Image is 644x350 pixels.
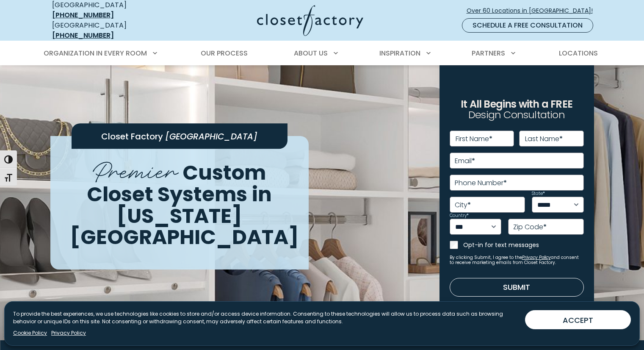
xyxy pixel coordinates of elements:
[522,254,551,261] a: Privacy Policy
[463,241,584,249] label: Opt-in for text messages
[87,158,266,208] span: Custom Closet Systems
[379,48,420,58] span: Inspiration
[13,329,47,337] a: Cookie Policy
[201,48,248,58] span: Our Process
[70,180,299,251] span: in [US_STATE][GEOGRAPHIC_DATA]
[532,192,545,196] label: State
[468,108,565,122] span: Design Consultation
[559,48,598,58] span: Locations
[467,6,600,15] span: Over 60 Locations in [GEOGRAPHIC_DATA]!
[455,202,471,208] label: City
[462,18,593,33] a: Schedule a Free Consultation
[461,97,572,111] span: It All Begins with a FREE
[257,5,363,36] img: Closet Factory Logo
[93,150,178,188] span: Premier
[466,3,600,18] a: Over 60 Locations in [GEOGRAPHIC_DATA]!
[52,31,114,40] a: [PHONE_NUMBER]
[38,42,607,65] nav: Primary Menu
[294,48,328,58] span: About Us
[450,255,584,265] small: By clicking Submit, I agree to the and consent to receive marketing emails from Closet Factory.
[44,48,147,58] span: Organization in Every Room
[472,48,505,58] span: Partners
[525,310,631,329] button: ACCEPT
[165,131,257,142] span: [GEOGRAPHIC_DATA]
[52,20,175,41] div: [GEOGRAPHIC_DATA]
[455,158,475,164] label: Email
[525,136,563,142] label: Last Name
[513,224,547,231] label: Zip Code
[101,131,163,142] span: Closet Factory
[450,214,469,218] label: Country
[52,10,114,20] a: [PHONE_NUMBER]
[455,180,507,186] label: Phone Number
[51,329,86,337] a: Privacy Policy
[456,136,492,142] label: First Name
[450,278,584,297] button: Submit
[13,310,518,325] p: To provide the best experiences, we use technologies like cookies to store and/or access device i...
